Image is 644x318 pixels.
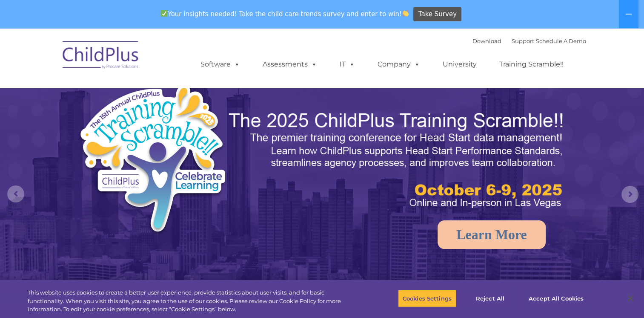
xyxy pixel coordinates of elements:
[434,56,485,73] a: University
[157,6,412,22] span: Your insights needed! Take the child care trends survey and enter to win!
[464,289,517,307] button: Reject All
[491,56,572,73] a: Training Scramble!!
[254,56,326,73] a: Assessments
[512,38,534,44] a: Support
[402,10,409,17] img: 👏
[438,220,546,249] a: Learn More
[118,91,155,98] span: Phone number
[536,38,586,44] a: Schedule A Demo
[472,38,586,44] font: |
[398,289,456,307] button: Cookies Settings
[118,56,144,63] span: Last name
[524,289,588,307] button: Accept All Cookies
[331,56,364,73] a: IT
[621,289,640,308] button: Close
[369,56,429,73] a: Company
[413,7,461,22] a: Take Survey
[28,289,354,314] div: This website uses cookies to create a better user experience, provide statistics about user visit...
[472,38,501,44] a: Download
[161,10,167,17] img: ✅
[192,56,249,73] a: Software
[418,7,457,22] span: Take Survey
[58,35,143,78] img: ChildPlus by Procare Solutions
